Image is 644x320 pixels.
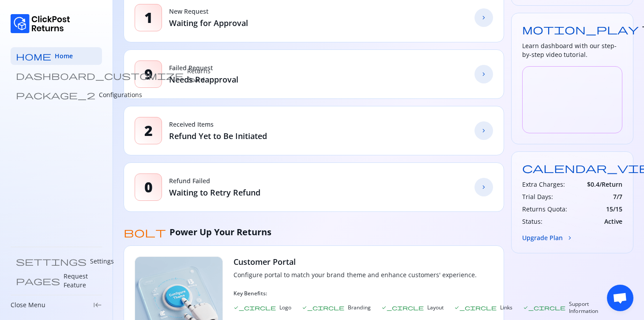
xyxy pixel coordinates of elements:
[11,301,102,309] div: Close Menukeyboard_tab_rtl
[64,272,97,290] p: Request Feature
[16,71,184,80] span: dashboard_customize
[522,24,639,34] span: motion_play
[11,272,102,290] a: pages Request Feature
[480,14,487,21] span: chevron_forward
[475,178,493,196] a: chevron_forward
[169,120,267,129] p: Received Items
[169,226,271,238] span: Power Up Your Returns
[169,7,248,16] p: New Request
[475,121,493,140] a: chevron_forward
[144,65,153,83] span: 9
[587,180,622,189] span: $ 0.4 /Return
[169,131,267,141] p: Refund Yet to Be Initiated
[169,177,260,185] p: Refund Failed
[124,227,166,237] span: bolt
[11,14,70,33] img: Logo
[522,192,553,201] h3: Trial Days:
[187,67,211,84] p: Returns Board
[522,217,542,226] h3: Status:
[454,305,497,310] span: check_circle
[522,180,565,189] h3: Extra Charges:
[613,192,622,201] span: 7 / 7
[55,52,73,60] span: Home
[500,304,512,311] p: Links
[233,271,598,279] p: Configure portal to match your brand theme and enhance customers' experience.
[233,305,276,310] span: check_circle
[604,217,622,226] span: Active
[522,205,567,214] h3: Returns Quota:
[480,127,487,134] span: chevron_forward
[427,304,444,311] p: Layout
[16,52,51,60] span: home
[606,205,622,214] span: 15 / 15
[93,301,102,309] span: keyboard_tab_rtl
[381,305,424,310] span: check_circle
[522,233,573,242] button: Upgrade Planchevron_forward
[11,86,102,104] a: package_2 Configurations
[11,252,102,270] a: settings Settings
[16,90,95,99] span: package_2
[144,122,153,139] span: 2
[11,301,45,309] p: Close Menu
[169,64,238,72] p: Failed Request
[302,305,344,310] span: check_circle
[16,276,60,285] span: pages
[169,187,260,198] p: Waiting to Retry Refund
[16,257,87,266] span: settings
[475,8,493,27] a: chevron_forward
[522,66,622,133] iframe: YouTube video player
[480,184,487,191] span: chevron_forward
[11,67,102,84] a: dashboard_customize Returns Board
[522,41,622,59] h3: Learn dashboard with our step-by-step video tutorial.
[144,9,153,26] span: 1
[475,65,493,83] a: chevron_forward
[279,304,291,311] p: Logo
[233,256,598,267] h3: Customer Portal
[90,257,114,266] p: Settings
[348,304,370,311] p: Branding
[169,18,248,28] p: Waiting for Approval
[144,178,153,196] span: 0
[480,71,487,78] span: chevron_forward
[233,290,598,297] p: Key Benefits:
[566,234,573,241] span: chevron_forward
[11,47,102,65] a: home Home
[607,285,633,311] div: Open chat
[99,90,142,99] p: Configurations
